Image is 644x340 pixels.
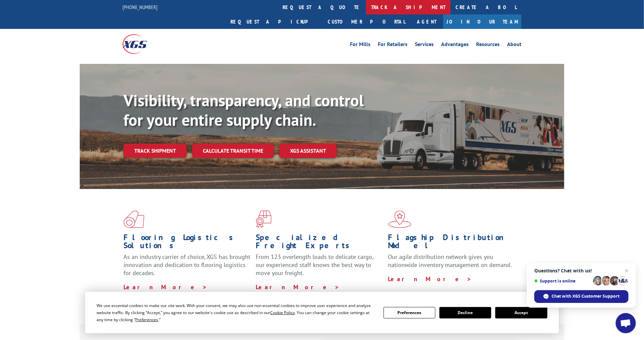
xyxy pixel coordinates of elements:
[552,293,620,299] span: Chat with XGS Customer Support
[85,292,559,333] div: Cookie Consent Prompt
[256,253,383,283] p: From 123 overlength loads to delicate cargo, our experienced staff knows the best way to move you...
[623,267,631,275] span: Close chat
[388,275,472,283] a: Learn More >
[256,283,339,291] a: Learn More >
[495,307,547,318] button: Accept
[123,233,251,253] h1: Flooring Logistics Solutions
[350,42,370,49] a: For Mills
[384,307,435,318] button: Preferences
[507,42,522,49] a: About
[534,290,629,303] div: Chat with XGS Customer Support
[192,144,274,158] a: Calculate transit time
[97,302,375,323] div: We use essential cookies to make our site work. With your consent, we may also use non-essential ...
[534,268,629,273] span: Questions? Chat with us!
[388,253,512,269] span: Our agile distribution network gives you nationwide inventory management on demand.
[123,144,187,158] a: Track shipment
[123,90,364,130] b: Visibility, transparency, and control for your entire supply chain.
[123,211,144,228] img: xgs-icon-total-supply-chain-intelligence-red
[534,278,591,284] span: Support is online
[378,42,407,49] a: For Retailers
[279,144,337,158] a: XGS ASSISTANT
[410,14,443,29] a: Agent
[122,4,157,10] a: [PHONE_NUMBER]
[441,42,469,49] a: Advantages
[616,313,636,333] div: Open chat
[123,253,250,277] span: As an industry carrier of choice, XGS has brought innovation and dedication to flooring logistics...
[388,233,515,253] h1: Flagship Distribution Model
[439,307,491,318] button: Decline
[256,233,383,253] h1: Specialized Freight Experts
[135,317,158,323] span: Preferences
[323,14,410,29] a: Customer Portal
[256,211,272,228] img: xgs-icon-focused-on-flooring-red
[225,14,323,29] a: Request a pickup
[270,310,295,315] span: Cookie Policy
[415,42,434,49] a: Services
[476,42,500,49] a: Resources
[123,283,207,291] a: Learn More >
[443,14,522,29] a: Join Our Team
[388,211,412,228] img: xgs-icon-flagship-distribution-model-red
